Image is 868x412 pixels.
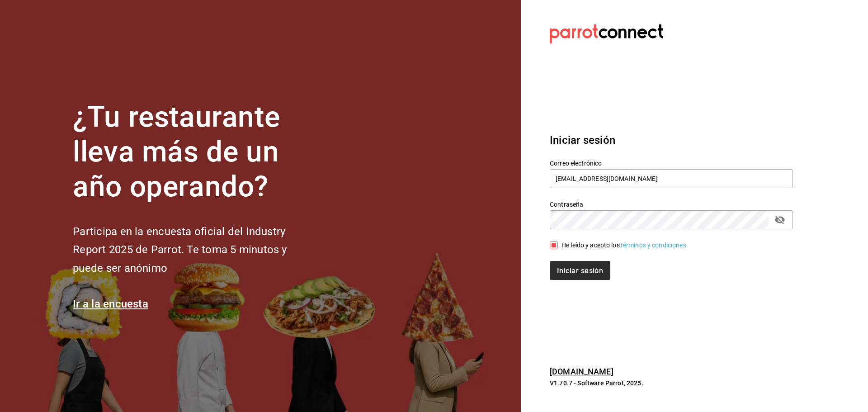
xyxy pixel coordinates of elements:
[550,134,615,147] font: Iniciar sesión
[550,261,610,280] button: Iniciar sesión
[550,379,643,387] font: V1.70.7 - Software Parrot, 2025.
[557,266,603,275] font: Iniciar sesión
[73,100,280,204] font: ¿Tu restaurante lleva más de un año operando?
[561,242,620,249] font: He leído y acepto los
[550,160,602,167] font: Correo electrónico
[550,169,793,188] input: Ingresa tu correo electrónico
[73,225,287,275] font: Participa en la encuesta oficial del Industry Report 2025 de Parrot. Te toma 5 minutos y puede se...
[620,242,688,249] a: Términos y condiciones.
[550,367,613,376] a: [DOMAIN_NAME]
[550,201,583,208] font: Contraseña
[73,298,148,310] a: Ir a la encuesta
[772,212,788,227] button: campo de contraseña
